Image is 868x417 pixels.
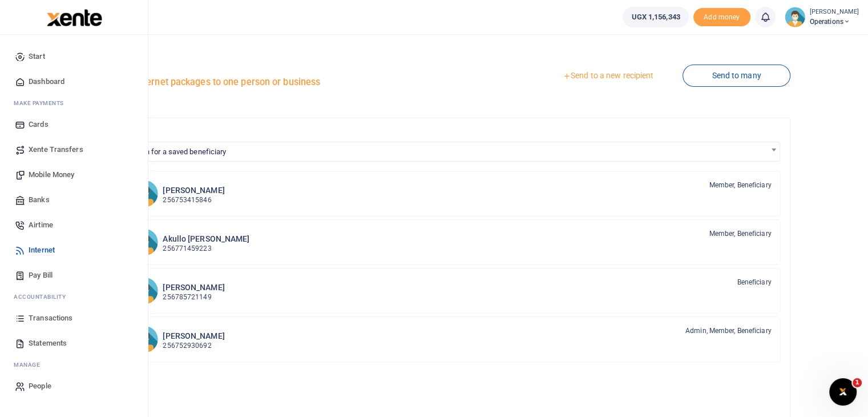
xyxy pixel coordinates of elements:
a: Xente Transfers [9,137,139,162]
a: Dashboard [9,69,139,94]
span: Internet [29,244,55,256]
span: Airtime [29,219,53,231]
span: Dashboard [29,76,64,87]
span: Cards [29,119,49,130]
a: Pay Bill [9,263,139,288]
a: UGX 1,156,343 [623,7,688,27]
span: Add money [693,8,750,27]
span: Xente Transfers [29,144,83,155]
a: Statements [9,331,139,356]
a: Airtime [9,212,139,238]
span: 1 [853,378,862,387]
span: Mobile Money [29,169,74,181]
span: countability [22,292,66,301]
a: Cards [9,112,139,137]
a: Mobile Money [9,162,139,187]
span: Start [29,51,45,62]
a: People [9,374,139,399]
li: M [9,94,139,112]
li: M [9,356,139,374]
a: profile-user [PERSON_NAME] Operations [785,7,859,27]
small: [PERSON_NAME] [810,7,859,17]
iframe: Intercom live chat [829,378,857,406]
img: logo-large [47,9,102,26]
span: Operations [810,17,859,27]
a: Banks [9,187,139,212]
a: Transactions [9,306,139,331]
li: Toup your wallet [693,8,750,27]
a: logo-small logo-large logo-large [46,13,102,21]
span: Banks [29,194,50,206]
img: profile-user [785,7,805,27]
span: Statements [29,338,67,349]
span: anage [19,360,41,369]
li: Wallet ballance [618,7,693,27]
a: Add money [693,12,750,21]
span: Pay Bill [29,270,53,281]
li: Ac [9,288,139,306]
span: Transactions [29,312,72,324]
span: ake Payments [19,99,64,107]
span: UGX 1,156,343 [631,11,680,23]
span: People [29,380,51,392]
a: Start [9,44,139,69]
a: Internet [9,238,139,263]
